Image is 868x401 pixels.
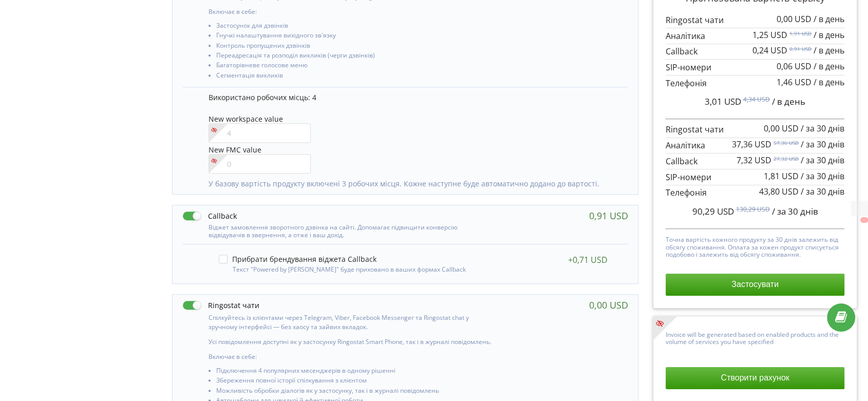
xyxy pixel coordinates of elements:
p: Аналітика [666,30,844,42]
div: Текст "Powered by [PERSON_NAME]" буде приховано в ваших формах Callback [219,263,490,273]
label: Callback [183,211,237,221]
p: Включає в себе: [209,7,494,16]
span: New workspace value [209,114,283,124]
input: 4 [209,123,311,143]
li: Застосунок для дзвінків [216,22,494,32]
li: Гнучкі налаштування вихідного зв'язку [216,32,494,42]
li: Контроль пропущених дзвінків [216,42,494,52]
div: Віджет замовлення зворотного дзвінка на сайті. Допомагає підвищити конверсію відвідувачів в зверн... [183,221,494,239]
span: / за 30 днів [801,139,844,150]
div: 0,91 USD [589,211,628,221]
span: / за 30 днів [801,123,844,134]
li: Можливість обробки діалогів як у застосунку, так і в журналі повідомлень [216,387,494,397]
li: Збереження повної історії спілкування з клієнтом [216,377,494,387]
sup: 1,91 USD [789,30,812,37]
span: 1,81 USD [764,170,799,182]
span: / за 30 днів [801,170,844,182]
span: 0,24 USD [752,45,787,56]
p: Callback [666,156,844,167]
p: Телефонія [666,187,844,199]
span: 7,32 USD [737,155,771,166]
span: 1,25 USD [752,29,787,41]
p: Invoice will be generated based on enabled products and the volume of services you have specified [666,329,844,346]
div: 0,00 USD [589,300,628,310]
span: 37,36 USD [732,139,771,150]
span: 43,80 USD [759,186,799,197]
label: Ringostat чати [183,300,259,311]
span: New FMC value [209,145,261,155]
span: / за 30 днів [801,155,844,166]
input: 0 [209,154,311,174]
sup: 0,91 USD [789,45,812,52]
span: / в день [814,61,844,72]
span: / в день [814,13,844,25]
p: Усі повідомлення доступні як у застосунку Ringostat Smart Phone, так і в журналі повідомлень. [209,337,494,346]
sup: 4,34 USD [743,95,770,104]
p: Ringostat чати [666,124,844,136]
p: Ringostat чати [666,14,844,26]
p: SIP-номери [666,171,844,183]
li: Переадресація та розподіл викликів (черги дзвінків) [216,52,494,62]
span: 0,06 USD [777,61,812,72]
span: 1,46 USD [777,77,812,88]
button: X [860,217,868,223]
button: Застосувати [666,274,844,295]
sup: 27,32 USD [773,155,799,162]
span: / в день [814,77,844,88]
p: Аналітика [666,140,844,151]
p: Включає в себе: [209,352,494,361]
p: Callback [666,46,844,58]
p: У базову вартість продукту включені 3 робочих місця. Кожне наступне буде автоматично додано до ва... [209,179,617,189]
span: / в день [814,29,844,41]
sup: 57,36 USD [773,139,799,146]
p: Спілкуйтесь із клієнтами через Telegram, Viber, Facebook Messenger та Ringostat chat у зручному і... [209,313,494,331]
p: Точна вартість кожного продукту за 30 днів залежить від обсягу споживання. Оплата за кожен продук... [666,234,844,258]
span: / в день [772,96,805,107]
span: / в день [814,45,844,56]
span: / за 30 днів [801,186,844,197]
li: Сегментація викликів [216,72,494,82]
button: Створити рахунок [666,367,844,389]
span: 3,01 USD [705,96,741,107]
li: Підключення 4 популярних месенджерів в одному рішенні [216,367,494,377]
span: / за 30 днів [772,205,818,217]
label: Прибрати брендування віджета Callback [219,255,376,263]
p: SIP-номери [666,62,844,73]
li: Багаторівневе голосове меню [216,62,494,71]
span: 0,00 USD [764,123,799,134]
p: Телефонія [666,78,844,89]
span: Використано робочих місць: 4 [209,92,316,102]
sup: 130,29 USD [736,205,770,214]
span: 0,00 USD [777,13,812,25]
div: +0,71 USD [568,255,607,265]
span: 90,29 USD [692,205,734,217]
